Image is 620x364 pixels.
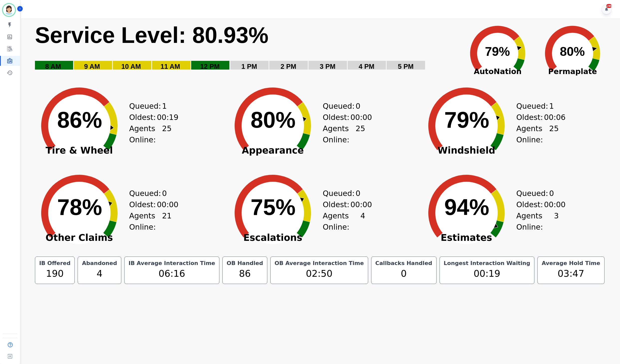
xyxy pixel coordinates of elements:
[323,188,360,199] div: Queued:
[554,210,559,233] span: 3
[129,210,172,233] div: Agents Online:
[549,100,554,112] span: 1
[374,260,433,267] div: Callbacks Handled
[81,260,118,267] div: Abandoned
[160,63,180,70] text: 11 AM
[57,195,102,220] text: 78%
[444,195,489,220] text: 94%
[460,66,535,77] span: AutoNation
[129,199,167,210] div: Oldest:
[57,107,102,132] text: 86%
[417,148,516,153] span: Windshield
[356,100,360,112] span: 0
[516,199,554,210] div: Oldest:
[45,63,61,70] text: 8 AM
[81,267,118,281] div: 4
[356,123,365,145] span: 25
[129,188,167,199] div: Queued:
[544,199,565,210] span: 00:00
[251,107,296,132] text: 80%
[35,23,269,48] text: Service Level: 80.93%
[157,199,178,210] span: 00:00
[544,112,565,123] span: 00:06
[444,107,489,132] text: 79%
[516,123,559,145] div: Agents Online:
[398,63,414,70] text: 5 PM
[223,148,323,153] span: Appearance
[516,100,554,112] div: Queued:
[162,210,171,233] span: 21
[443,267,531,281] div: 00:19
[121,63,141,70] text: 10 AM
[549,123,559,145] span: 25
[162,188,167,199] span: 0
[516,188,554,199] div: Queued:
[323,123,365,145] div: Agents Online:
[350,112,372,123] span: 00:00
[274,260,365,267] div: OB Average Interaction Time
[549,188,554,199] span: 0
[129,112,167,123] div: Oldest:
[274,267,365,281] div: 02:50
[350,199,372,210] span: 00:00
[129,123,172,145] div: Agents Online:
[29,235,129,240] span: Other Claims
[129,100,167,112] div: Queued:
[323,112,360,123] div: Oldest:
[535,66,610,77] span: Permaplate
[541,260,601,267] div: Average Hold Time
[29,148,129,153] span: Tire & Wheel
[359,63,374,70] text: 4 PM
[323,210,365,233] div: Agents Online:
[162,100,167,112] span: 1
[3,4,15,16] img: Bordered avatar
[281,63,296,70] text: 2 PM
[360,210,365,233] span: 4
[516,112,554,123] div: Oldest:
[323,100,360,112] div: Queued:
[128,260,216,267] div: IB Average Interaction Time
[356,188,360,199] span: 0
[223,235,323,240] span: Escalations
[485,45,510,59] text: 79%
[34,22,457,78] svg: Service Level: 0%
[157,112,178,123] span: 00:19
[38,267,72,281] div: 190
[162,123,171,145] span: 25
[241,63,257,70] text: 1 PM
[226,260,264,267] div: OB Handled
[541,267,601,281] div: 03:47
[251,195,296,220] text: 75%
[516,210,559,233] div: Agents Online:
[374,267,433,281] div: 0
[323,199,360,210] div: Oldest:
[606,4,612,8] div: +99
[320,63,335,70] text: 3 PM
[128,267,216,281] div: 06:16
[84,63,100,70] text: 9 AM
[226,267,264,281] div: 86
[560,45,585,59] text: 80%
[38,260,72,267] div: IB Offered
[417,235,516,240] span: Estimates
[443,260,531,267] div: Longest Interaction Waiting
[200,63,220,70] text: 12 PM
